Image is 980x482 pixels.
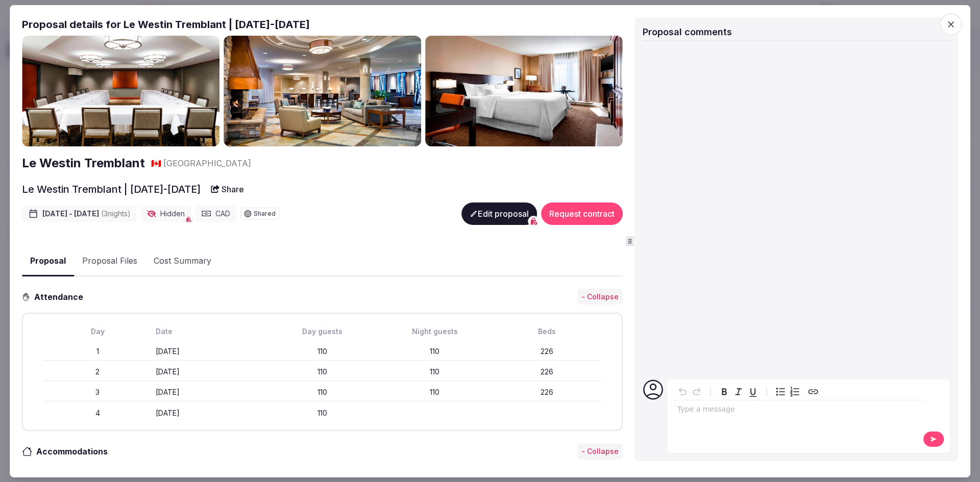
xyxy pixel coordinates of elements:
img: Gallery photo 2 [224,35,421,146]
div: 226 [493,387,601,397]
div: 110 [268,408,377,418]
h3: Accommodations [32,445,118,458]
h2: Proposal details for Le Westin Tremblant | [DATE]-[DATE] [22,17,623,31]
div: toggle group [773,385,802,399]
span: Proposal comments [643,26,732,37]
div: [DATE] [156,387,264,397]
span: Shared [254,211,276,217]
div: Day guests [268,326,377,337]
button: - Collapse [577,443,623,460]
button: Proposal [22,246,74,276]
div: Day [43,326,152,337]
div: 226 [493,367,601,377]
button: Bulleted list [773,385,788,399]
div: [DATE] [156,408,264,418]
button: Numbered list [788,385,802,399]
div: 2 [43,367,152,377]
button: Cost Summary [145,246,219,276]
div: CAD [195,206,236,222]
img: Gallery photo 3 [425,35,623,146]
div: Night guests [381,326,489,337]
button: Share [205,180,250,198]
a: Le Westin Tremblant [22,155,145,172]
div: 110 [381,367,489,377]
div: 226 [493,346,601,357]
span: [GEOGRAPHIC_DATA] [163,158,251,169]
h3: Attendance [30,291,91,303]
button: Create link [806,385,820,399]
div: Beds [493,326,601,337]
button: Underline [746,385,760,399]
div: 110 [268,387,377,397]
div: 1 [43,346,152,357]
img: Gallery photo 1 [22,35,219,146]
span: 🇨🇦 [151,158,161,168]
button: Request contract [541,202,623,225]
button: Bold [717,385,731,399]
div: 3 [43,387,152,397]
div: editable markdown [673,400,923,421]
span: ( 3 night s ) [101,209,131,218]
div: 4 [43,408,152,418]
div: 110 [268,367,377,377]
button: Edit proposal [461,202,537,225]
button: 🇨🇦 [151,158,161,169]
div: 110 [268,346,377,357]
button: Italic [731,385,746,399]
div: [DATE] [156,346,264,357]
div: [DATE] [156,367,264,377]
span: [DATE] - [DATE] [42,209,131,219]
div: 110 [381,346,489,357]
h2: Le Westin Tremblant | [DATE]-[DATE] [22,182,201,196]
button: - Collapse [577,289,623,305]
div: Hidden [141,206,191,222]
div: 110 [381,387,489,397]
div: Date [156,326,264,337]
button: Proposal Files [74,246,145,276]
